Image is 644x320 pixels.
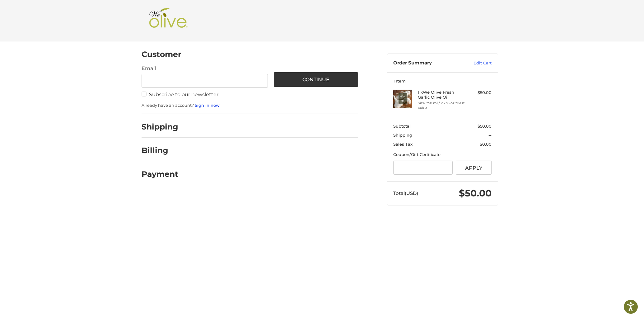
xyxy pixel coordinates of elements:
input: Gift Certificate or Coupon Code [393,161,453,175]
li: Size 750 ml / 25.36 oz *Best Value! [418,101,465,111]
a: Sign in now [195,103,220,108]
p: We're away right now. Please check back later! [9,9,70,14]
h3: 1 Item [393,78,492,83]
span: $0.00 [480,142,492,147]
span: Subscribe to our newsletter. [149,92,219,97]
span: Sales Tax [393,142,413,147]
h2: Payment [142,169,178,179]
a: Edit Cart [460,60,492,66]
span: Total (USD) [393,190,418,196]
span: Shipping [393,133,412,138]
p: Already have an account? [142,102,358,109]
span: Subtotal [393,124,411,129]
h2: Billing [142,146,178,155]
span: $50.00 [459,187,492,199]
h3: Order Summary [393,60,460,66]
img: Shop We Olive [147,8,189,33]
button: Open LiveChat chat widget [72,8,79,16]
button: Apply [456,161,492,175]
button: Continue [274,72,358,87]
h2: Shipping [142,122,178,132]
div: Coupon/Gift Certificate [393,152,492,158]
h2: Customer [142,49,181,59]
span: -- [488,133,492,138]
div: $50.00 [467,90,492,96]
span: $50.00 [478,124,492,129]
label: Email [142,65,268,72]
h4: 1 x We Olive Fresh Garlic Olive Oil [418,90,465,100]
iframe: Google Customer Reviews [593,303,644,320]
